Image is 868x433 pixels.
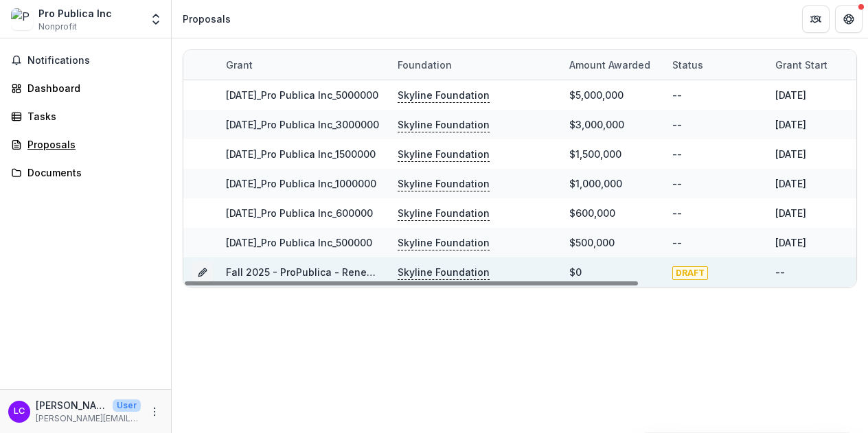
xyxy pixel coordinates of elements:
div: Amount awarded [561,58,659,72]
div: Grant start [767,58,836,72]
div: Grant [218,58,261,72]
span: DRAFT [672,266,708,280]
div: Foundation [389,50,561,80]
div: $3,000,000 [569,117,624,132]
div: Proposals [183,12,231,26]
div: [DATE] [775,117,806,132]
a: [DATE]_Pro Publica Inc_5000000 [226,89,378,101]
a: Tasks [5,105,165,128]
a: Documents [5,161,165,184]
button: Open entity switcher [146,5,165,33]
div: $500,000 [569,235,615,250]
div: $600,000 [569,206,615,220]
div: -- [672,176,682,191]
a: [DATE]_Pro Publica Inc_600000 [226,207,373,219]
div: Proposals [27,137,155,152]
div: [DATE] [775,88,806,102]
div: -- [672,147,682,161]
span: Nonprofit [38,21,77,33]
p: Skyline Foundation [398,176,490,191]
div: -- [672,88,682,102]
div: Amount awarded [561,50,664,80]
div: Status [664,58,711,72]
a: [DATE]_Pro Publica Inc_3000000 [226,119,379,130]
div: $0 [569,265,582,279]
img: Pro Publica Inc [11,8,33,30]
a: Proposals [5,133,165,156]
button: Get Help [835,5,863,33]
p: [PERSON_NAME][EMAIL_ADDRESS][PERSON_NAME][DOMAIN_NAME] [36,412,141,425]
div: [DATE] [775,147,806,161]
div: -- [672,206,682,220]
p: User [113,399,141,412]
a: [DATE]_Pro Publica Inc_1500000 [226,148,376,160]
button: Partners [802,5,830,33]
p: Skyline Foundation [398,117,490,132]
p: Skyline Foundation [398,206,490,221]
nav: breadcrumb [177,9,236,29]
div: -- [672,235,682,250]
p: Skyline Foundation [398,265,490,280]
p: Skyline Foundation [398,147,490,162]
a: Dashboard [5,77,165,100]
div: Status [664,50,767,80]
div: Tasks [27,109,155,124]
div: $5,000,000 [569,88,624,102]
div: [DATE] [775,206,806,220]
p: [PERSON_NAME] [36,398,107,412]
p: Skyline Foundation [398,88,490,103]
div: $1,000,000 [569,176,622,191]
div: -- [672,117,682,132]
div: Grant [218,50,389,80]
button: Notifications [5,49,165,71]
p: Skyline Foundation [398,235,490,250]
div: [DATE] [775,176,806,191]
div: Foundation [389,58,460,72]
div: Dashboard [27,81,155,95]
div: $1,500,000 [569,147,621,161]
a: Fall 2025 - ProPublica - Renewal Application [226,266,441,278]
div: Documents [27,165,155,180]
div: [DATE] [775,235,806,250]
div: Laura Chang [14,407,25,416]
button: More [146,403,163,420]
div: Pro Publica Inc [38,6,112,21]
button: Grant 6289022c-da06-4300-a36b-7234c192f097 [192,261,214,283]
span: Notifications [27,55,160,67]
a: [DATE]_Pro Publica Inc_500000 [226,237,372,248]
div: -- [775,265,785,279]
a: [DATE]_Pro Publica Inc_1000000 [226,178,376,189]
